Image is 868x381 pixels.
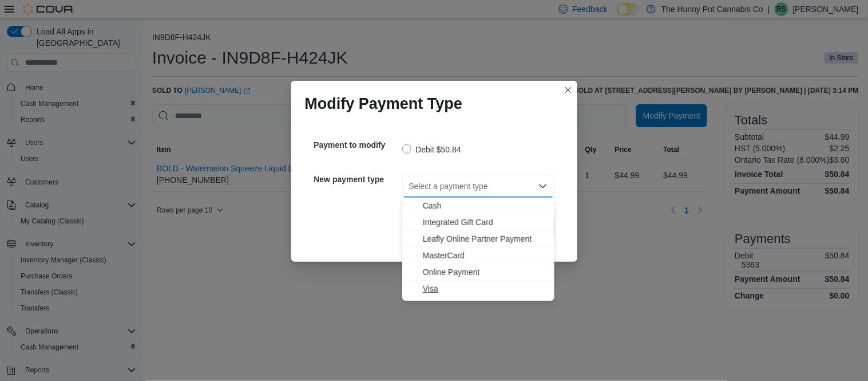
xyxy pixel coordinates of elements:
[402,231,554,248] button: Leafly Online Partner Payment
[561,83,575,97] button: Closes this modal window
[538,182,548,191] button: Close list of options
[402,198,554,214] button: Cash
[423,200,548,211] span: Cash
[402,198,554,297] div: Choose from the following options
[423,266,548,278] span: Online Payment
[402,248,554,264] button: MasterCard
[402,143,461,156] label: Debit $50.84
[409,179,410,193] input: Accessible screen reader label
[423,217,548,228] span: Integrated Gift Card
[402,214,554,231] button: Integrated Gift Card
[423,233,548,245] span: Leafly Online Partner Payment
[402,264,554,281] button: Online Payment
[423,283,548,294] span: Visa
[314,168,400,191] h5: New payment type
[402,281,554,297] button: Visa
[423,250,548,261] span: MasterCard
[305,95,463,113] h1: Modify Payment Type
[314,133,400,156] h5: Payment to modify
